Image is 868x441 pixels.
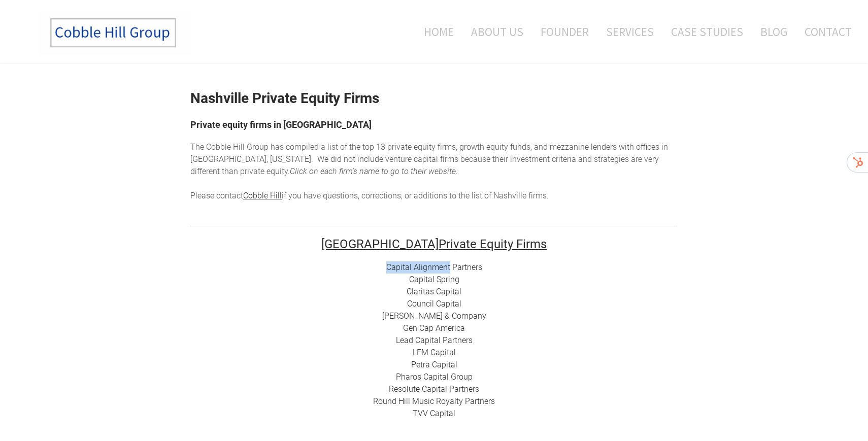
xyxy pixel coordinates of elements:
[407,287,461,296] a: Claritas Capital
[413,409,455,418] a: TVV Capital
[753,11,795,53] a: Blog
[463,11,531,53] a: About Us
[321,237,547,251] font: Private Equity Firms
[407,299,461,309] a: Council Capital
[190,90,379,107] strong: Nashville Private Equity Firms
[39,11,191,55] img: The Cobble Hill Group LLC
[373,396,495,406] a: Round Hill Music Royalty Partners
[190,191,549,200] span: Please contact if you have questions, corrections, or additions to the list of Nashville firms.
[403,323,465,333] a: Gen Cap America
[386,262,482,272] a: Capital Alignment Partners
[409,275,459,284] a: Capital Spring
[598,11,661,53] a: Services
[413,348,456,357] a: LFM Capital
[190,141,678,202] div: he top 13 private equity firms, growth equity funds, and mezzanine lenders with offices in [GEOGR...
[290,166,458,176] em: Click on each firm's name to go to their website. ​
[396,335,473,345] a: Lead Capital Partners
[190,142,352,152] span: The Cobble Hill Group has compiled a list of t
[797,11,852,53] a: Contact
[382,311,486,321] a: [PERSON_NAME] & Company
[321,237,439,251] font: [GEOGRAPHIC_DATA]
[389,384,479,394] a: Resolute Capital Partners
[396,372,473,382] a: Pharos Capital Group
[411,360,457,369] a: Petra Capital
[663,11,751,53] a: Case Studies
[190,119,372,130] font: Private equity firms in [GEOGRAPHIC_DATA]
[243,191,282,200] a: Cobble Hill
[409,11,461,53] a: Home
[190,154,659,176] span: enture capital firms because their investment criteria and strategies are very different than pri...
[533,11,596,53] a: Founder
